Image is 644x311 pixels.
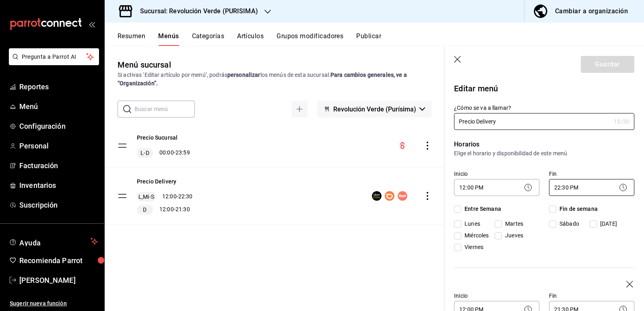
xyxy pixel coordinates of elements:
[454,140,634,149] p: Horarios
[192,32,225,46] button: Categorías
[19,121,98,132] span: Configuración
[423,142,431,150] button: actions
[139,149,151,157] span: L-D
[118,32,145,46] button: Resumen
[19,140,98,151] span: Personal
[137,205,193,214] div: 12:00 - 21:30
[237,32,264,46] button: Artículos
[461,243,483,251] span: Viernes
[6,58,99,67] a: Pregunta a Parrot AI
[19,101,98,112] span: Menú
[19,160,98,171] span: Facturación
[137,177,176,185] button: Precio Delivery
[118,141,127,150] button: drag
[614,117,630,126] div: 15 /30
[454,149,634,157] p: Elige el horario y disponibilidad de este menú
[555,6,628,17] div: Cambiar a organización
[502,220,523,228] span: Martes
[556,220,579,228] span: Sábado
[89,21,95,27] button: open_drawer_menu
[118,71,431,88] div: Si activas ‘Editar artículo por menú’, podrás los menús de esta sucursal.
[118,72,407,87] strong: Para cambios generales, ve a “Organización”.
[461,220,480,228] span: Lunes
[22,53,87,61] span: Pregunta a Parrot AI
[277,32,343,46] button: Grupos modificadores
[227,72,260,78] strong: personalizar
[597,220,617,228] span: [DATE]
[19,275,98,286] span: [PERSON_NAME]
[118,59,171,71] div: Menú sucursal
[10,299,98,308] span: Sugerir nueva función
[9,48,99,65] button: Pregunta a Parrot AI
[19,255,98,266] span: Recomienda Parrot
[454,293,539,299] label: Inicio
[118,191,127,201] button: drag
[19,81,98,92] span: Reportes
[556,205,598,213] span: Fin de semana
[105,124,444,224] table: menu-maker-table
[19,237,87,246] span: Ayuda
[137,192,193,202] div: 12:00 - 22:30
[454,82,634,95] p: Editar menú
[502,231,523,240] span: Jueves
[137,148,190,158] div: 00:00 - 23:59
[137,193,156,201] span: L,Mi-S
[19,180,98,191] span: Inventarios
[549,171,634,177] label: Fin
[333,105,416,113] span: Revolución Verde (Purísima)
[158,32,179,46] button: Menús
[461,231,489,240] span: Miércoles
[134,6,258,16] h3: Sucursal: Revolución Verde (PURISIMA)
[454,171,539,177] label: Inicio
[317,101,431,117] button: Revolución Verde (Purísima)
[549,293,634,299] label: Fin
[141,206,148,214] span: D
[356,32,381,46] button: Publicar
[423,192,431,200] button: actions
[118,32,644,46] div: navigation tabs
[454,105,634,111] label: ¿Cómo se va a llamar?
[137,134,178,142] button: Precio Sucursal
[19,200,98,210] span: Suscripción
[549,179,634,196] div: 22:30 PM
[461,205,501,213] span: Entre Semana
[454,179,539,196] div: 12:00 PM
[134,101,195,117] input: Buscar menú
